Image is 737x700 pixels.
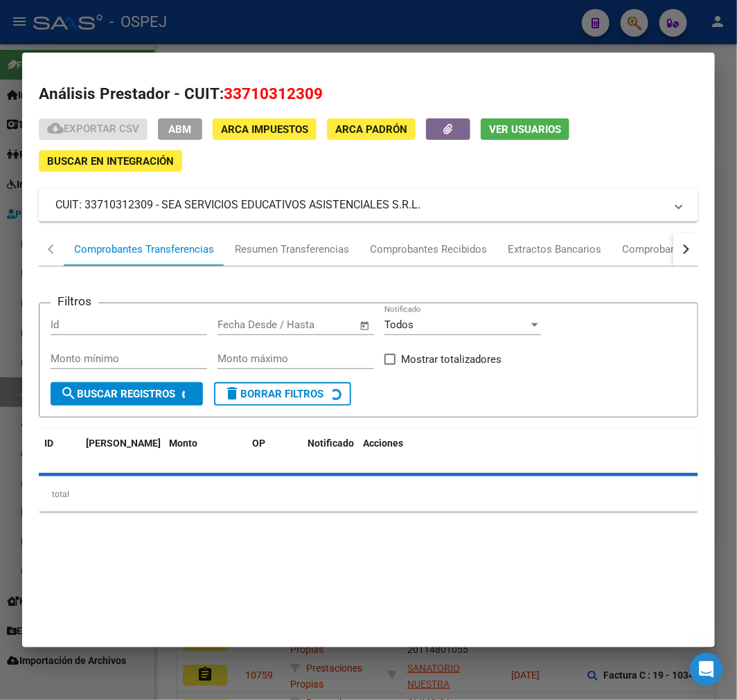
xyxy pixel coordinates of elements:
[163,429,247,474] datatable-header-cell: Monto
[357,429,698,474] datatable-header-cell: Acciones
[158,118,202,140] button: ABM
[327,118,416,140] button: ARCA Padrón
[217,318,274,331] input: Fecha inicio
[44,438,53,449] span: ID
[302,429,357,474] datatable-header-cell: Notificado
[51,382,203,406] button: Buscar Registros
[247,429,302,474] datatable-header-cell: OP
[308,438,354,449] span: Notificado
[286,318,353,331] input: Fecha fin
[55,197,665,213] mat-panel-title: CUIT: 33710312309 - SEA SERVICIOS EDUCATIVOS ASISTENCIALES S.R.L.
[39,118,148,140] button: Exportar CSV
[357,318,373,334] button: Open calendar
[39,82,698,106] h2: Análisis Prestador - CUIT:
[224,388,323,400] span: Borrar Filtros
[690,653,723,686] div: Open Intercom Messenger
[214,382,351,406] button: Borrar Filtros
[47,155,174,168] span: Buscar en Integración
[60,385,77,402] mat-icon: search
[235,242,349,258] div: Resumen Transferencias
[47,120,64,136] mat-icon: cloud_download
[80,429,163,474] datatable-header-cell: Fecha T.
[47,123,139,135] span: Exportar CSV
[252,438,265,449] span: OP
[481,118,569,140] button: Ver Usuarios
[39,477,698,512] div: total
[489,123,561,136] span: Ver Usuarios
[224,385,240,402] mat-icon: delete
[39,150,182,172] button: Buscar en Integración
[213,118,317,140] button: ARCA Impuestos
[39,429,80,474] datatable-header-cell: ID
[221,123,308,136] span: ARCA Impuestos
[86,438,161,449] span: [PERSON_NAME]
[363,438,403,449] span: Acciones
[335,123,407,136] span: ARCA Padrón
[508,242,601,258] div: Extractos Bancarios
[370,242,487,258] div: Comprobantes Recibidos
[169,438,197,449] span: Monto
[401,351,501,368] span: Mostrar totalizadores
[60,388,175,400] span: Buscar Registros
[74,242,214,258] div: Comprobantes Transferencias
[169,123,192,136] span: ABM
[384,318,414,331] span: Todos
[51,292,98,310] h3: Filtros
[224,84,323,102] span: 33710312309
[39,188,698,222] mat-expansion-panel-header: CUIT: 33710312309 - SEA SERVICIOS EDUCATIVOS ASISTENCIALES S.R.L.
